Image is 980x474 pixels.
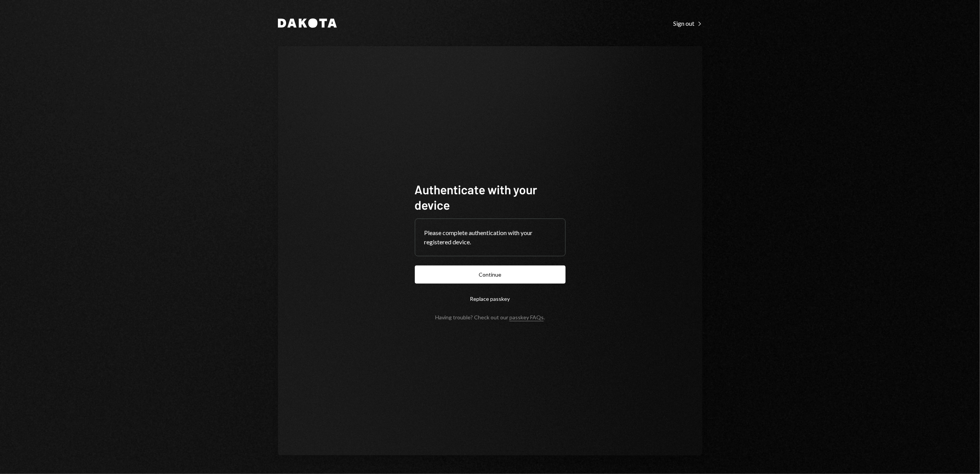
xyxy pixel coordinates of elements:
a: passkey FAQs [509,314,544,321]
button: Continue [415,265,566,284]
button: Replace passkey [415,290,566,308]
a: Sign out [674,19,702,27]
div: Sign out [674,20,702,27]
h1: Authenticate with your device [415,182,566,212]
div: Please complete authentication with your registered device. [424,228,556,247]
div: Having trouble? Check out our . [435,314,545,320]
